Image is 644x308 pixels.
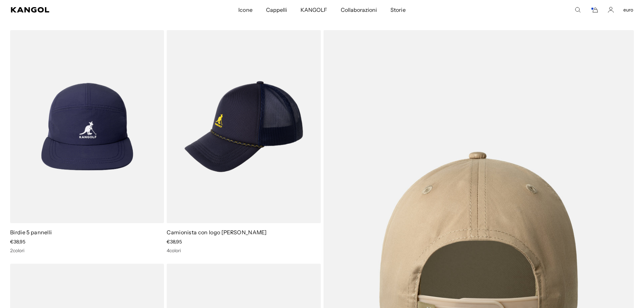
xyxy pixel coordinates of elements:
font: colori [13,247,24,254]
font: Storie [390,6,405,13]
a: Kangol [11,7,158,13]
font: €38,95 [10,239,25,245]
button: euro [623,7,633,13]
a: Camionista con logo [PERSON_NAME] [167,229,267,236]
a: Account [608,7,614,13]
font: Icone [238,6,252,13]
font: colori [169,247,181,254]
font: €38,95 [167,239,182,245]
font: 4 [167,247,169,254]
img: Birdie 5 pannelli [10,30,164,223]
a: Birdie 5 pannelli [10,229,52,236]
img: Camionista con logo Kangolf [167,30,320,223]
font: 2 [10,247,13,254]
font: Cappelli [266,6,287,13]
button: Carrello [590,7,598,13]
summary: Cerca qui [575,7,581,13]
font: Collaborazioni [341,6,377,13]
font: KANGOLF [301,6,327,13]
